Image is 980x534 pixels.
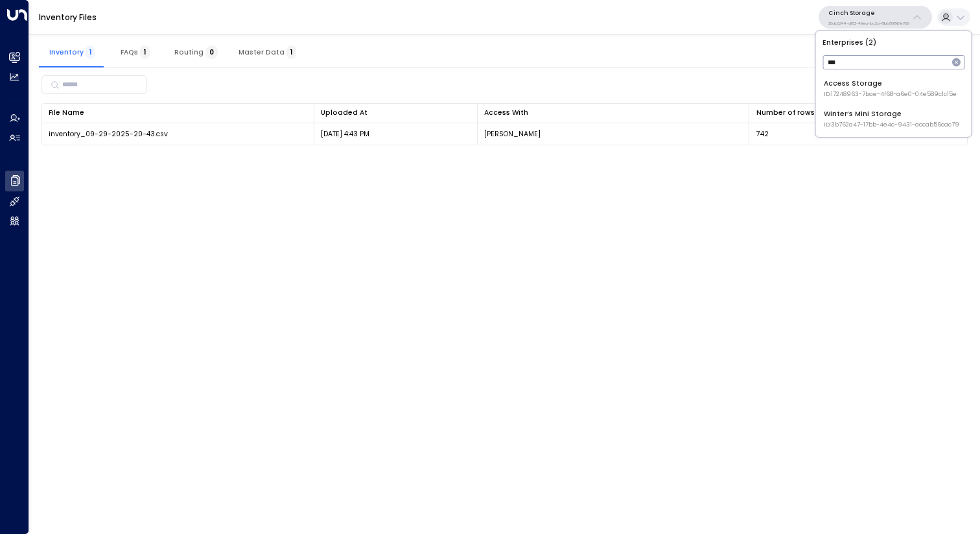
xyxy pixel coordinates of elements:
[819,6,932,29] button: Cinch Storage20dc0344-df52-49ea-bc2a-8bb80861e769
[239,48,296,56] span: Master Data
[121,48,150,56] span: FAQs
[286,45,296,59] span: 1
[86,45,95,59] span: 1
[824,121,959,130] span: ID: 3b762a47-17bb-4e4c-9431-accab56cac79
[484,107,742,119] div: Access With
[140,45,150,59] span: 1
[824,79,957,99] div: Access Storage
[49,107,307,119] div: File Name
[828,9,909,17] p: Cinch Storage
[321,107,470,119] div: Uploaded At
[49,107,84,119] div: File Name
[820,35,968,50] p: Enterprises ( 2 )
[174,48,218,56] span: Routing
[321,107,367,119] div: Uploaded At
[756,107,815,119] div: Number of rows
[484,129,541,139] p: [PERSON_NAME]
[824,90,957,99] span: ID: 17248963-7bae-4f68-a6e0-04e589c1c15e
[828,21,909,26] p: 20dc0344-df52-49ea-bc2a-8bb80861e769
[49,48,95,56] span: Inventory
[756,129,769,139] span: 742
[49,129,168,139] span: inventory_09-29-2025-20-43.csv
[205,45,218,59] span: 0
[321,129,369,139] p: [DATE] 4:43 PM
[756,107,961,119] div: Number of rows
[824,109,959,129] div: Winter’s Mini Storage
[39,12,97,23] a: Inventory Files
